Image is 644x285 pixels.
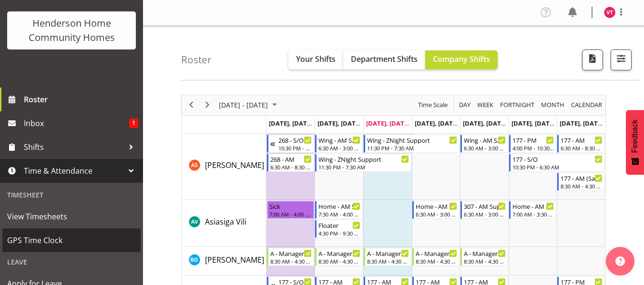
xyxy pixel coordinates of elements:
[615,256,625,266] img: help-xxl-2.png
[476,99,494,111] span: Week
[499,99,536,111] button: Fortnight
[182,200,266,247] td: Asiasiga Vili resource
[205,159,264,171] a: [PERSON_NAME]
[540,99,565,111] span: Month
[512,144,554,152] div: 4:00 PM - 10:30 PM
[412,248,460,266] div: Barbara Dunlop"s event - A - Manager Begin From Thursday, September 25, 2025 at 8:30:00 AM GMT+12...
[24,164,124,178] span: Time & Attendance
[201,99,214,111] button: Next
[464,248,506,258] div: A - Manager
[205,254,264,265] a: [PERSON_NAME]
[509,135,557,153] div: Arshdeep Singh"s event - 177 - PM Begin From Saturday, September 27, 2025 at 4:00:00 PM GMT+12:00...
[267,248,315,266] div: Barbara Dunlop"s event - A - Manager Begin From Monday, September 22, 2025 at 8:30:00 AM GMT+12:0...
[317,119,361,128] span: [DATE], [DATE]
[460,135,508,153] div: Arshdeep Singh"s event - Wing - AM Support 1 Begin From Friday, September 26, 2025 at 6:30:00 AM ...
[296,54,336,64] span: Your Shifts
[205,216,246,227] span: Asiasiga Vili
[415,119,458,128] span: [DATE], [DATE]
[315,201,363,219] div: Asiasiga Vili"s event - Home - AM Support 3 Begin From Tuesday, September 23, 2025 at 7:30:00 AM ...
[269,201,312,211] div: Sick
[412,201,460,219] div: Asiasiga Vili"s event - Home - AM Support 2 Begin From Thursday, September 25, 2025 at 6:30:00 AM...
[267,154,315,172] div: Arshdeep Singh"s event - 268 - AM Begin From Monday, September 22, 2025 at 6:30:00 AM GMT+12:00 E...
[318,210,360,218] div: 7:30 AM - 4:00 PM
[288,50,343,69] button: Your Shifts
[464,201,506,211] div: 307 - AM Support
[318,248,360,258] div: A - Manager
[458,99,472,111] button: Timeline Day
[509,201,557,219] div: Asiasiga Vili"s event - Home - AM Support 1 Begin From Saturday, September 27, 2025 at 7:00:00 AM...
[416,257,458,265] div: 8:30 AM - 4:30 PM
[464,257,506,265] div: 8:30 AM - 4:30 PM
[416,201,458,211] div: Home - AM Support 2
[512,154,603,164] div: 177 - S/O
[367,248,409,258] div: A - Manager
[557,135,605,153] div: Arshdeep Singh"s event - 177 - AM Begin From Sunday, September 28, 2025 at 6:30:00 AM GMT+13:00 E...
[2,228,141,252] a: GPS Time Clock
[570,99,603,111] span: calendar
[270,154,312,164] div: 268 - AM
[185,99,198,111] button: Previous
[476,99,495,111] button: Timeline Week
[318,220,360,230] div: Floater
[631,119,639,153] span: Feedback
[270,163,312,171] div: 6:30 AM - 8:30 AM
[217,99,281,111] button: September 2025
[512,163,603,171] div: 10:30 PM - 6:30 AM
[318,135,360,145] div: Wing - AM Support 1
[205,160,264,170] span: [PERSON_NAME]
[278,135,312,145] div: 268 - S/O
[560,119,603,128] span: [DATE], [DATE]
[463,119,506,128] span: [DATE], [DATE]
[512,210,554,218] div: 7:00 AM - 3:30 PM
[557,173,605,191] div: Arshdeep Singh"s event - 177 - AM (Sat/Sun) Begin From Sunday, September 28, 2025 at 8:30:00 AM G...
[611,49,632,70] button: Filter Shifts
[267,201,315,219] div: Asiasiga Vili"s event - Sick Begin From Monday, September 22, 2025 at 7:00:00 AM GMT+12:00 Ends A...
[416,210,458,218] div: 6:30 AM - 3:00 PM
[199,95,215,115] div: next period
[561,135,603,145] div: 177 - AM
[570,99,604,111] button: Month
[351,54,418,64] span: Department Shifts
[2,252,141,272] div: Leave
[343,50,425,69] button: Department Shifts
[315,135,363,153] div: Arshdeep Singh"s event - Wing - AM Support 1 Begin From Tuesday, September 23, 2025 at 6:30:00 AM...
[367,144,457,152] div: 11:30 PM - 7:30 AM
[24,92,138,107] span: Roster
[7,233,136,247] span: GPS Time Clock
[367,257,409,265] div: 8:30 AM - 4:30 PM
[318,257,360,265] div: 8:30 AM - 4:30 PM
[7,209,136,224] span: View Timesheets
[269,119,317,128] span: [DATE], [DATE]
[364,248,411,266] div: Barbara Dunlop"s event - A - Manager Begin From Wednesday, September 24, 2025 at 8:30:00 AM GMT+1...
[181,54,212,65] h4: Roster
[464,210,506,218] div: 6:30 AM - 3:00 PM
[315,220,363,238] div: Asiasiga Vili"s event - Floater Begin From Tuesday, September 23, 2025 at 4:30:00 PM GMT+12:00 En...
[205,216,246,227] a: Asiasiga Vili
[509,154,605,172] div: Arshdeep Singh"s event - 177 - S/O Begin From Saturday, September 27, 2025 at 10:30:00 PM GMT+12:...
[416,248,458,258] div: A - Manager
[24,116,129,130] span: Inbox
[315,154,411,172] div: Arshdeep Singh"s event - Wing - ZNight Support Begin From Tuesday, September 23, 2025 at 11:30:00...
[366,119,409,128] span: [DATE], [DATE]
[270,257,312,265] div: 8:30 AM - 4:30 PM
[183,95,199,115] div: previous period
[425,50,498,69] button: Company Shifts
[458,99,471,111] span: Day
[364,135,460,153] div: Arshdeep Singh"s event - Wing - ZNight Support Begin From Wednesday, September 24, 2025 at 11:30:...
[215,95,283,115] div: September 22 - 28, 2025
[2,185,141,205] div: Timesheet
[367,135,457,145] div: Wing - ZNight Support
[129,118,138,128] span: 1
[511,119,555,128] span: [DATE], [DATE]
[278,144,312,152] div: 10:30 PM - 6:30 AM
[417,99,449,111] span: Time Scale
[318,154,409,164] div: Wing - ZNight Support
[318,163,409,171] div: 11:30 PM - 7:30 AM
[433,54,490,64] span: Company Shifts
[582,49,603,70] button: Download a PDF of the roster according to the set date range.
[540,99,566,111] button: Timeline Month
[218,99,269,111] span: [DATE] - [DATE]
[318,201,360,211] div: Home - AM Support 3
[561,173,603,183] div: 177 - AM (Sat/Sun)
[24,140,124,154] span: Shifts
